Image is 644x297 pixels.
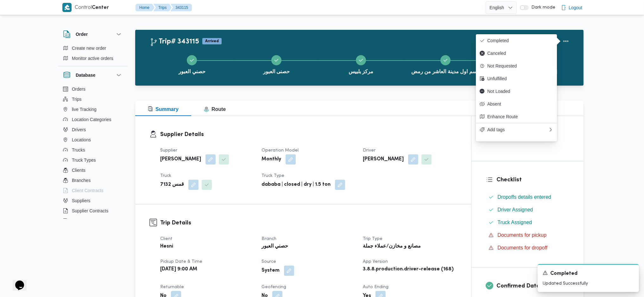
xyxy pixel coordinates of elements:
button: Create new order [60,43,125,53]
h3: Checklist [496,176,569,184]
span: Trips [72,95,82,103]
svg: Step 2 is complete [274,58,279,63]
span: Documents for dropoff [497,245,547,250]
b: Arrived [205,39,219,43]
button: Trips [153,4,172,11]
button: Documents for dropoff [486,243,569,253]
button: Monitor active orders [60,53,125,63]
button: Client Contracts [60,185,125,196]
span: App Version [363,260,388,264]
span: live Tracking [72,106,97,113]
button: Logout [559,1,585,14]
b: dababa | closed | dry | 1.5 ton [262,181,331,189]
b: مصانع و مخازن/عملاء جملة [363,243,421,250]
button: قسم اول مدينة العاشر من رمض [403,48,488,81]
button: 343115 [170,4,192,11]
button: Absent [476,98,557,110]
span: حصني العبور [179,68,205,75]
button: Dropoffs details entered [486,192,569,202]
button: Truck Assigned [486,217,569,228]
span: Driver Assigned [497,207,533,212]
span: Add tags [487,127,548,132]
button: Driver Assigned [486,205,569,215]
span: Documents for pickup [497,231,546,239]
button: Unfulfilled [476,72,557,85]
b: Hesni [160,243,173,250]
button: Enhance Route [476,110,557,123]
p: Updated Successfully [543,280,634,287]
span: Dark mode [529,5,555,10]
span: Monitor active orders [72,55,113,62]
span: Truck Types [72,156,96,164]
span: Route [204,107,226,112]
button: Trips [60,94,125,104]
span: Unfulfilled [487,76,553,81]
button: حصنى العبور [234,48,319,81]
h2: Trip# 343115 [150,38,199,46]
b: System [262,267,280,274]
button: Home [136,4,155,11]
span: Truck Assigned [497,219,532,226]
button: Not Loaded [476,85,557,98]
button: Clients [60,165,125,175]
button: Database [63,71,123,79]
span: Absent [487,101,553,107]
button: Devices [60,216,125,226]
span: Dropoffs details entered [497,193,551,201]
button: مركز بلبيس [319,48,403,81]
span: Branches [72,177,91,184]
div: Database [58,84,128,221]
span: Client Contracts [72,187,104,194]
button: Not Requested [476,60,557,72]
span: Suppliers [72,197,90,204]
svg: Step 1 is complete [189,58,194,63]
span: Geofencing [262,285,286,289]
span: Pickup date & time [160,260,202,264]
span: Devices [72,217,88,225]
span: Not Requested [487,63,553,68]
svg: Step 4 is complete [443,58,448,63]
span: Truck [160,174,171,178]
h3: Trip Details [160,219,457,227]
span: Not Loaded [487,89,553,94]
span: Source [262,260,276,264]
button: Locations [60,135,125,145]
span: Enhance Route [487,114,553,119]
span: Supplier [160,148,177,152]
button: حصني العبور [150,48,234,81]
span: Branch [262,237,276,241]
h3: Database [76,71,95,79]
span: قسم اول مدينة العاشر من رمض [411,68,480,75]
b: [PERSON_NAME] [363,156,404,163]
iframe: chat widget [6,272,27,291]
b: Center [92,5,109,10]
b: قمس 7132 [160,181,184,189]
span: Logout [569,4,582,11]
button: Actions [559,35,572,48]
button: Suppliers [60,196,125,206]
span: Truck Type [262,174,284,178]
span: Documents for pickup [497,232,546,238]
span: Drivers [72,126,86,133]
span: Returnable [160,285,184,289]
span: مركز بلبيس [349,68,373,75]
span: Create new order [72,44,106,52]
span: Client [160,237,173,241]
button: Add tags [476,123,557,136]
button: live Tracking [60,104,125,114]
button: Trucks [60,145,125,155]
button: Completed [476,34,557,47]
span: Completed [487,38,553,43]
h3: Supplier Details [160,130,457,139]
b: 3.8.8.production.driver-release (168) [363,266,454,273]
span: Operation Model [262,148,299,152]
img: X8yXhbKr1z7QwAAAABJRU5ErkJggg== [62,3,72,12]
button: Drivers [60,125,125,135]
span: Auto Ending [363,285,388,289]
span: Trip Type [363,237,382,241]
b: [PERSON_NAME] [160,156,201,163]
h3: Order [76,30,88,38]
span: Documents for dropoff [497,244,547,252]
button: Order [63,30,123,38]
span: Summary [148,107,179,112]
